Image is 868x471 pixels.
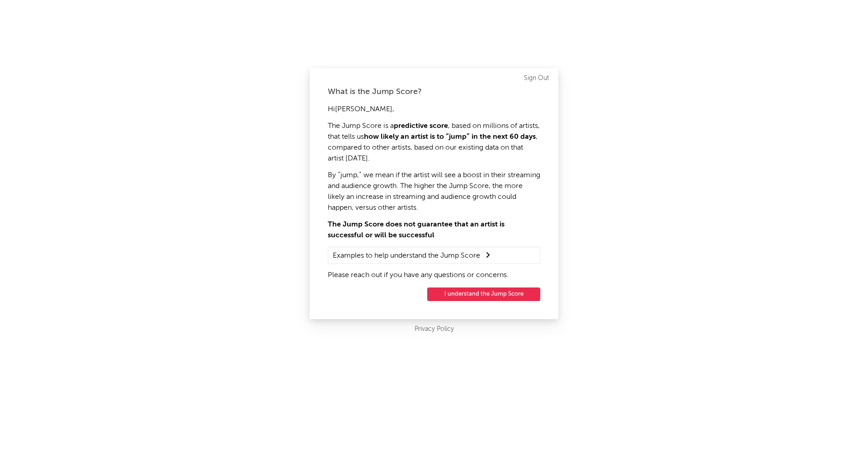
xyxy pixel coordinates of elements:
p: Hi [PERSON_NAME] , [328,104,540,115]
p: The Jump Score is a , based on millions of artists, that tells us , compared to other artists, ba... [328,121,540,164]
button: I understand the Jump Score [427,287,540,301]
summary: Examples to help understand the Jump Score [333,250,535,261]
div: What is the Jump Score? [328,86,540,97]
a: Privacy Policy [415,324,454,335]
strong: The Jump Score does not guarantee that an artist is successful or will be successful [328,221,505,239]
p: Please reach out if you have any questions or concerns. [328,270,540,281]
p: By “jump,” we mean if the artist will see a boost in their streaming and audience growth. The hig... [328,170,540,213]
strong: predictive score [394,122,448,130]
strong: how likely an artist is to “jump” in the next 60 days [364,133,536,141]
a: Sign Out [524,73,549,84]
